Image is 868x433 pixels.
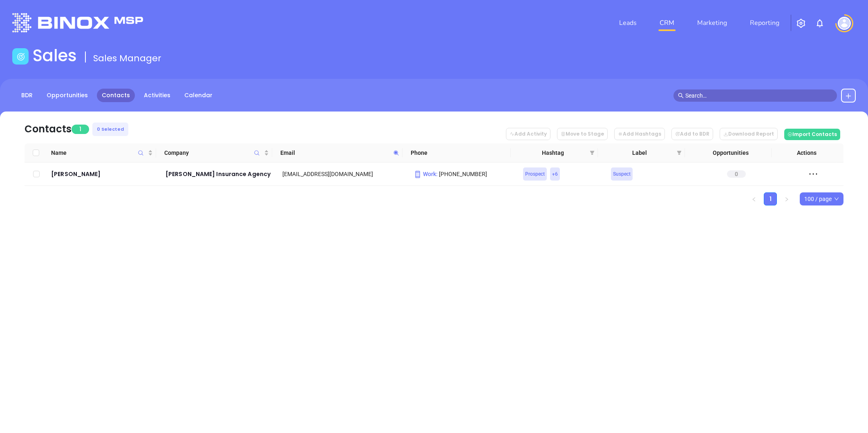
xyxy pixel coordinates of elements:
a: [PERSON_NAME] [51,169,154,179]
span: Suspect [613,170,631,179]
button: Import Contacts [784,129,840,140]
span: filter [590,150,595,155]
span: Prospect [525,170,545,179]
span: + 6 [552,170,558,179]
div: 0 Selected [92,123,128,136]
div: Contacts [25,122,72,136]
li: Next Page [780,192,793,205]
img: iconSetting [796,18,806,28]
span: Company [164,148,262,157]
a: Activities [139,89,175,102]
button: right [780,192,793,205]
a: Contacts [97,89,135,102]
th: Phone [403,143,511,163]
th: Name [48,143,157,163]
div: Page Size [800,192,843,205]
span: 100 / page [804,193,839,205]
span: Label [606,148,673,157]
a: BDR [16,89,38,102]
input: Search… [685,91,832,100]
button: left [747,192,761,205]
div: [EMAIL_ADDRESS][DOMAIN_NAME] [282,170,402,179]
img: iconNotification [815,18,825,28]
li: Previous Page [747,192,761,205]
th: Opportunities [685,143,772,163]
a: Leads [616,15,640,31]
a: Reporting [747,15,783,31]
span: right [784,197,789,202]
span: Hashtag [519,148,586,157]
a: CRM [656,15,678,31]
span: 1 [72,125,89,134]
img: user [838,17,851,30]
a: [PERSON_NAME] Insurance Agency [166,169,271,179]
th: Company [156,143,272,163]
span: search [678,93,684,98]
span: Name [51,148,147,157]
h1: Sales [33,46,77,65]
a: Calendar [179,89,217,102]
th: Actions [772,143,837,163]
span: 0 [727,170,746,178]
a: Marketing [694,15,730,31]
li: 1 [764,192,777,205]
a: 1 [764,193,776,205]
span: filter [677,150,682,155]
p: [PHONE_NUMBER] [414,170,512,179]
span: filter [588,147,596,159]
span: Work : [414,171,438,177]
span: filter [675,147,683,159]
span: Email [280,148,390,157]
span: Sales Manager [93,52,161,65]
a: Opportunities [42,89,93,102]
img: logo [12,13,143,32]
span: left [752,197,756,202]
